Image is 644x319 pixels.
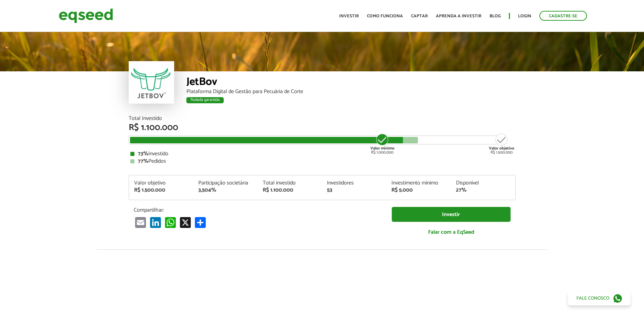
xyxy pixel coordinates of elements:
a: Investir [339,14,359,18]
div: JetBov [186,76,516,89]
div: 3,504% [198,188,253,193]
a: Como funciona [367,14,403,18]
a: WhatsApp [164,217,177,228]
a: Falar com a EqSeed [392,225,511,239]
strong: 77% [138,157,148,166]
a: Compartilhar [194,217,207,228]
div: Investimento mínimo [391,180,446,186]
img: EqSeed [59,7,113,25]
div: Rodada garantida [186,97,224,103]
a: Cadastre-se [539,11,587,21]
div: R$ 1.100.000 [263,188,317,193]
a: Blog [490,14,501,18]
div: Pedidos [130,159,514,164]
div: Participação societária [198,180,253,186]
a: Captar [411,14,428,18]
div: Plataforma Digital de Gestão para Pecuária de Corte [186,89,516,94]
strong: Valor objetivo [489,145,514,152]
div: R$ 1.500.000 [489,133,514,155]
p: Compartilhar: [134,207,382,213]
strong: 73% [138,149,148,158]
a: X [179,217,192,228]
div: Investido [130,151,514,157]
div: R$ 5.000 [391,188,446,193]
a: Aprenda a investir [436,14,481,18]
a: Fale conosco [568,291,630,305]
div: Total investido [263,180,317,186]
a: Investir [392,207,511,222]
div: 27% [456,188,510,193]
div: Valor objetivo [134,180,188,186]
div: R$ 1.500.000 [134,188,188,193]
strong: Valor mínimo [370,145,394,152]
a: Login [518,14,531,18]
a: Email [134,217,147,228]
div: Investidores [327,180,381,186]
div: R$ 1.000.000 [370,133,395,155]
div: Disponível [456,180,510,186]
div: Total Investido [129,116,516,121]
div: 53 [327,188,381,193]
a: LinkedIn [149,217,162,228]
div: R$ 1.100.000 [129,123,516,132]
